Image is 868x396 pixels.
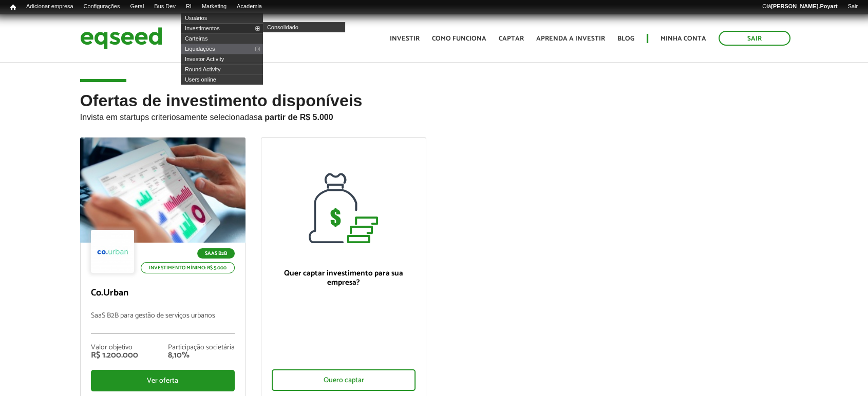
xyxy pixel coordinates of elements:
p: Invista em startups criteriosamente selecionadas [80,110,788,122]
div: 8,10% [168,351,235,360]
img: EqSeed [80,25,162,52]
a: Como funciona [432,35,486,42]
a: Início [5,3,21,12]
a: Captar [499,35,524,42]
p: Co.Urban [91,288,235,299]
p: Quer captar investimento para sua empresa? [272,269,416,287]
div: Quero captar [272,369,416,391]
p: SaaS B2B [197,248,235,259]
a: Sair [842,3,863,11]
div: Participação societária [168,344,235,351]
div: Valor objetivo [91,344,138,351]
a: Academia [232,3,267,11]
a: Olá[PERSON_NAME].Poyart [757,3,843,11]
a: Usuários [181,13,263,23]
a: Minha conta [661,35,706,42]
a: Sair [719,31,790,46]
a: Blog [617,35,634,42]
a: Investir [390,35,420,42]
div: R$ 1.200.000 [91,351,138,360]
p: SaaS B2B para gestão de serviços urbanos [91,312,235,334]
strong: [PERSON_NAME].Poyart [771,3,837,9]
a: Geral [125,3,149,11]
a: Adicionar empresa [21,3,79,11]
span: Início [10,4,16,11]
a: Marketing [197,3,232,11]
div: Ver oferta [91,370,235,391]
h2: Ofertas de investimento disponíveis [80,92,788,137]
p: Investimento mínimo: R$ 5.000 [141,262,235,273]
a: RI [181,3,197,11]
a: Configurações [79,3,125,11]
a: Aprenda a investir [536,35,605,42]
strong: a partir de R$ 5.000 [258,113,333,122]
a: Bus Dev [149,3,181,11]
